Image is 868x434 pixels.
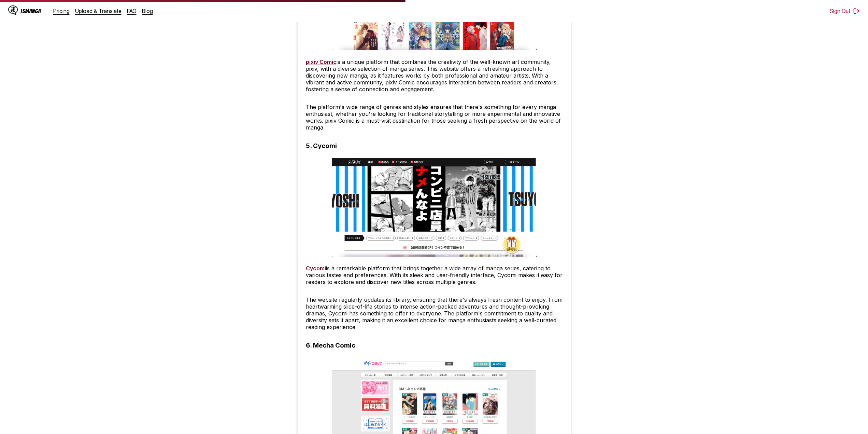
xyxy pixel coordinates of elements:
[830,8,860,14] button: Sign Out
[306,341,355,349] h3: 6. Mecha Comic
[332,158,537,257] img: Cycomi
[8,5,53,16] a: IsManga LogoIsManga
[20,8,41,14] div: IsManga
[53,8,70,14] a: Pricing
[306,265,326,272] a: Cycomi
[306,104,563,131] p: The platform's wide range of genres and styles ensures that there's something for every manga ent...
[127,8,137,14] a: FAQ
[306,296,563,330] p: The website regularly updates its library, ensuring that there's always fresh content to enjoy. F...
[306,58,337,65] a: pixiv Comic
[306,142,337,150] h3: 5. Cycomi
[142,8,153,14] a: Blog
[8,5,18,15] img: IsManga Logo
[75,8,122,14] a: Upload & Translate
[306,265,563,285] p: is a remarkable platform that brings together a wide array of manga series, catering to various t...
[306,58,563,93] p: is a unique platform that combines the creativity of the well-known art community, pixiv, with a ...
[853,8,860,14] img: Sign out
